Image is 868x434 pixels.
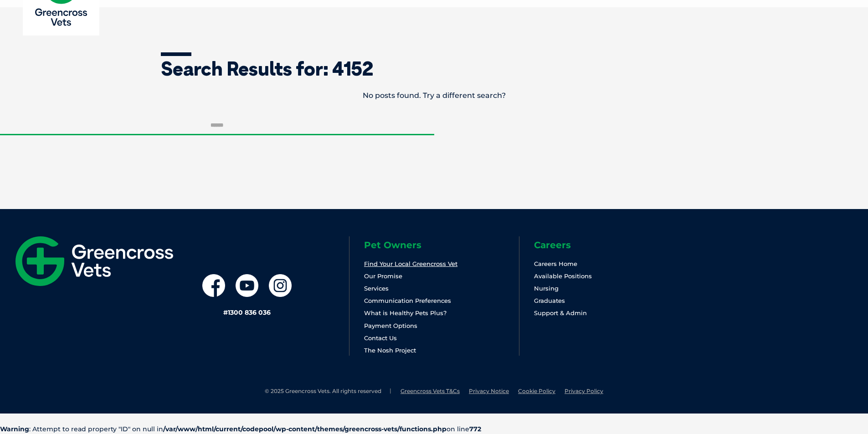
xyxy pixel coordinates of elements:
[565,388,603,394] a: Privacy Policy
[223,308,228,317] span: #
[163,425,447,433] b: /var/www/html/current/codepool/wp-content/themes/greencross-vets/functions.php
[534,240,689,250] h6: Careers
[364,285,389,292] a: Services
[364,322,417,329] a: Payment Options
[534,297,565,304] a: Graduates
[534,260,577,267] a: Careers Home
[534,309,587,317] a: Support & Admin
[364,347,416,354] a: The Nosh Project
[364,240,519,250] h6: Pet Owners
[364,297,451,304] a: Communication Preferences
[161,59,708,78] h1: Search Results for: 4152
[364,334,397,342] a: Contact Us
[364,272,402,280] a: Our Promise
[469,388,509,394] a: Privacy Notice
[518,388,555,394] a: Cookie Policy
[265,388,391,395] li: © 2025 Greencross Vets. All rights reserved
[534,285,559,292] a: Nursing
[401,388,460,394] a: Greencross Vets T&Cs
[364,260,457,267] a: Find Your Local Greencross Vet
[223,308,271,317] a: #1300 836 036
[469,425,481,433] b: 772
[364,309,447,317] a: What is Healthy Pets Plus?
[534,272,592,280] a: Available Positions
